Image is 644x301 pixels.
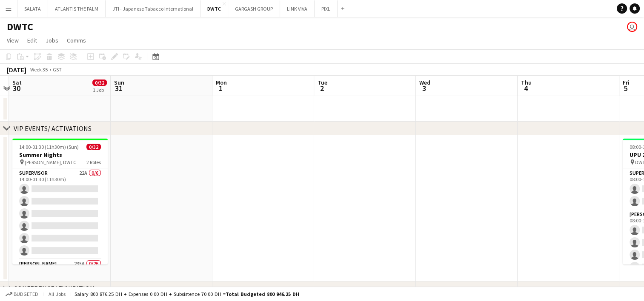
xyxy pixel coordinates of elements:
span: 3 [418,83,430,93]
h1: DWTC [7,20,33,33]
span: 30 [11,83,22,93]
button: GARGASH GROUP [228,0,280,17]
span: 2 Roles [86,159,101,165]
span: 5 [621,83,630,93]
button: LINK VIVA [280,0,315,17]
span: Fri [623,79,630,86]
span: Sat [12,79,22,86]
span: 4 [520,83,532,93]
span: Comms [67,37,86,44]
button: DWTC [200,0,228,17]
div: 1 Job [93,87,106,93]
span: Week 35 [28,66,49,73]
span: 0/32 [86,144,101,150]
div: VIP EVENTS/ ACTIVATIONS [14,124,92,133]
span: View [7,37,19,44]
span: [PERSON_NAME], DWTC [25,159,76,165]
span: Total Budgeted 800 946.25 DH [226,291,299,297]
a: Comms [63,35,89,46]
span: All jobs [47,291,67,297]
app-user-avatar: Kerem Sungur [627,22,637,32]
span: Sun [114,79,124,86]
span: Tue [318,79,327,86]
span: 31 [113,83,124,93]
div: Salary 800 876.25 DH + Expenses 0.00 DH + Subsistence 70.00 DH = [74,291,299,297]
span: Mon [216,79,227,86]
span: 0/32 [92,80,107,86]
button: JTI - Japanese Tabacco International [106,0,200,17]
button: PIXL [315,0,338,17]
div: CONFERENCE/ EXHIBITION [14,284,94,292]
button: Budgeted [4,290,40,299]
span: Thu [521,79,532,86]
app-job-card: 14:00-01:30 (11h30m) (Sun)0/32Summer Nights [PERSON_NAME], DWTC2 RolesSupervisor22A0/614:00-01:30... [12,139,108,264]
div: [DATE] [7,65,26,74]
span: 1 [215,83,227,93]
span: Budgeted [14,291,38,297]
span: Jobs [46,37,58,44]
span: 14:00-01:30 (11h30m) (Sun) [19,144,79,150]
a: View [3,35,22,46]
button: ATLANTIS THE PALM [48,0,106,17]
span: 2 [316,83,327,93]
div: GST [53,66,62,73]
a: Edit [24,35,40,46]
span: Wed [419,79,430,86]
app-card-role: Supervisor22A0/614:00-01:30 (11h30m) [12,168,108,259]
button: SALATA [17,0,48,17]
h3: Summer Nights [12,151,108,159]
span: Edit [27,37,37,44]
a: Jobs [42,35,62,46]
